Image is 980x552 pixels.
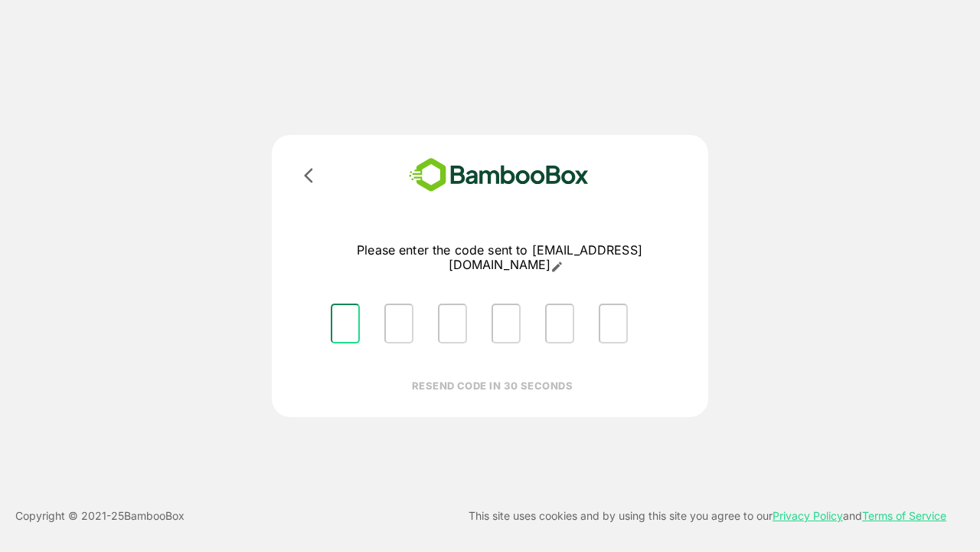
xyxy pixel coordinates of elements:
p: Please enter the code sent to [EMAIL_ADDRESS][DOMAIN_NAME] [318,243,681,273]
a: Privacy Policy [773,509,843,522]
input: Please enter OTP character 4 [492,304,521,343]
input: Please enter OTP character 3 [438,304,467,343]
p: This site uses cookies and by using this site you agree to our and [469,507,946,525]
input: Please enter OTP character 6 [599,304,628,343]
input: Please enter OTP character 5 [545,304,574,343]
img: bamboobox [387,153,611,197]
input: Please enter OTP character 1 [331,304,360,343]
a: Terms of Service [862,509,946,522]
input: Please enter OTP character 2 [384,304,413,343]
p: Copyright © 2021- 25 BambooBox [15,507,185,525]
